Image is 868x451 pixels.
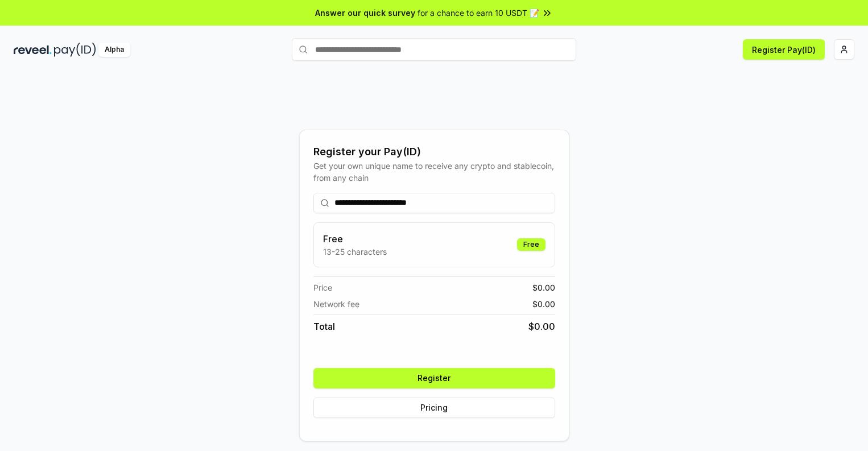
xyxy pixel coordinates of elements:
[532,282,555,293] span: $ 0.00
[315,7,415,19] span: Answer our quick survey
[323,246,387,258] p: 13-25 characters
[313,160,555,184] div: Get your own unique name to receive any crypto and stablecoin, from any chain
[14,43,52,57] img: reveel_dark
[54,43,96,57] img: pay_id
[532,298,555,310] span: $ 0.00
[313,144,555,160] div: Register your Pay(ID)
[313,282,332,293] span: Price
[418,7,539,19] span: for a chance to earn 10 USDT 📝
[313,298,359,310] span: Network fee
[313,368,555,388] button: Register
[528,320,555,333] span: $ 0.00
[313,398,555,418] button: Pricing
[323,232,387,246] h3: Free
[743,39,825,60] button: Register Pay(ID)
[98,43,130,57] div: Alpha
[517,238,545,251] div: Free
[313,320,335,333] span: Total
